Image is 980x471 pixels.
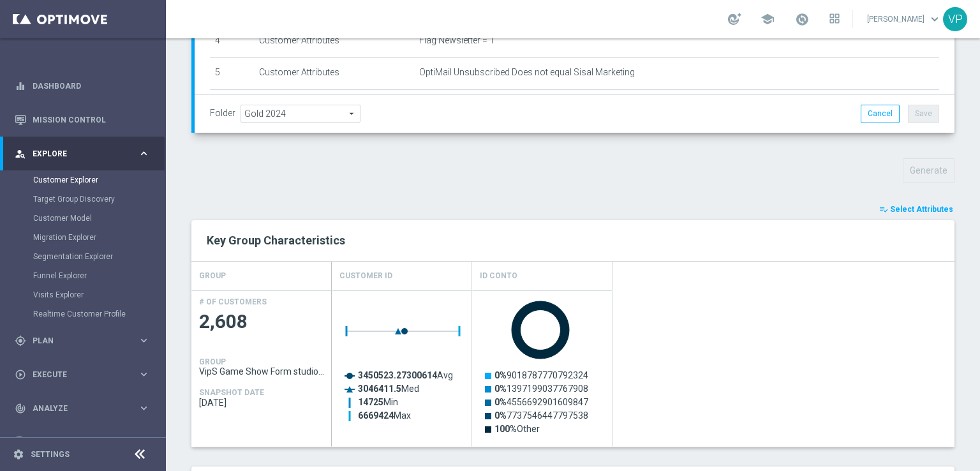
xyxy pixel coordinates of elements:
[419,35,494,46] span: Flag Newsletter = 1
[494,397,507,407] tspan: 0%
[928,12,942,26] span: keyboard_arrow_down
[494,370,588,380] text: 9018787770792324
[14,370,151,380] button: play_circle_outline Execute keyboard_arrow_right
[199,357,226,366] h4: GROUP
[33,304,165,324] div: Realtime Customer Profile
[358,410,411,421] text: Max
[15,335,26,347] i: gps_fixed
[339,265,392,287] h4: Customer ID
[33,232,133,243] a: Migration Explorer
[33,271,133,281] a: Funnel Explorer
[210,57,254,89] td: 5
[14,149,151,159] button: person_search Explore keyboard_arrow_right
[358,384,401,394] tspan: 3046411.5
[480,265,517,287] h4: Id Conto
[494,424,540,434] text: Other
[908,105,939,123] button: Save
[207,233,939,248] h2: Key Group Characteristics
[210,26,254,58] td: 4
[33,175,133,185] a: Customer Explorer
[761,12,775,26] span: school
[33,309,133,319] a: Realtime Customer Profile
[358,370,438,380] tspan: 3450523.27300614
[14,403,151,414] button: track_changes Analyze keyboard_arrow_right
[138,334,150,347] i: keyboard_arrow_right
[14,81,151,91] button: equalizer Dashboard
[199,310,324,334] span: 2,608
[15,69,150,103] div: Dashboard
[199,366,324,377] span: VipS Game Show Form studio 6.10
[15,148,138,160] div: Explore
[138,436,150,448] i: keyboard_arrow_right
[15,369,138,380] div: Execute
[33,150,138,158] span: Explore
[358,397,383,407] tspan: 14725
[903,158,954,183] button: Generate
[210,108,235,119] label: Folder
[14,115,151,125] button: Mission Control
[14,336,151,346] button: gps_fixed Plan keyboard_arrow_right
[33,213,133,223] a: Customer Model
[15,80,26,92] i: equalizer
[15,103,150,137] div: Mission Control
[358,410,394,421] tspan: 6669424
[494,397,588,407] text: 4556692901609847
[890,205,953,214] span: Select Attributes
[33,69,150,103] a: Dashboard
[138,368,150,380] i: keyboard_arrow_right
[33,371,138,378] span: Execute
[138,147,150,160] i: keyboard_arrow_right
[878,202,954,216] button: playlist_add_check Select Attributes
[358,384,419,394] text: Med
[191,290,332,447] div: Press SPACE to select this row.
[494,424,517,434] tspan: 100%
[33,190,165,209] div: Target Group Discovery
[199,265,226,287] h4: GROUP
[33,247,165,266] div: Segmentation Explorer
[15,437,138,448] div: Data Studio
[943,7,967,31] div: VP
[199,297,267,306] h4: # OF CUSTOMERS
[494,370,507,380] tspan: 0%
[15,403,138,414] div: Analyze
[358,397,398,407] text: Min
[332,290,612,447] div: Press SPACE to select this row.
[138,402,150,414] i: keyboard_arrow_right
[358,370,453,380] text: Avg
[879,205,888,214] i: playlist_add_check
[494,384,588,394] text: 1397199037767908
[254,26,414,58] td: Customer Attributes
[31,451,70,458] a: Settings
[33,209,165,228] div: Customer Model
[33,228,165,247] div: Migration Explorer
[254,89,414,121] td: Customer Attributes
[494,410,588,421] text: 7737546447797538
[861,105,900,123] button: Cancel
[33,251,133,262] a: Segmentation Explorer
[33,290,133,300] a: Visits Explorer
[419,67,635,78] span: OptiMail Unsubscribed Does not equal Sisal Marketing
[33,194,133,204] a: Target Group Discovery
[494,410,507,421] tspan: 0%
[33,285,165,304] div: Visits Explorer
[199,388,264,397] h4: SNAPSHOT DATE
[254,57,414,89] td: Customer Attributes
[33,405,138,412] span: Analyze
[15,369,26,380] i: play_circle_outline
[33,103,150,137] a: Mission Control
[33,266,165,285] div: Funnel Explorer
[15,148,26,160] i: person_search
[494,384,507,394] tspan: 0%
[15,335,138,347] div: Plan
[33,170,165,190] div: Customer Explorer
[199,398,324,408] span: 2025-09-29
[13,449,24,460] i: settings
[866,10,943,29] a: [PERSON_NAME]keyboard_arrow_down
[33,337,138,345] span: Plan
